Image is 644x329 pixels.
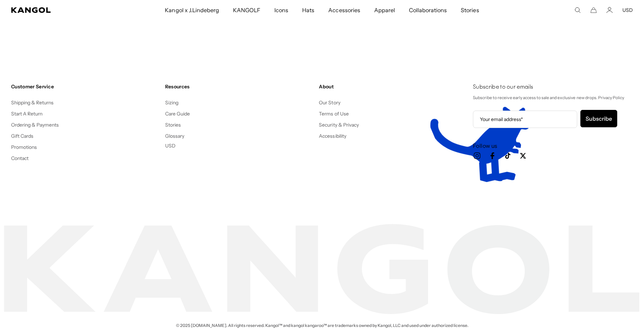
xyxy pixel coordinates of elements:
[319,83,467,90] h4: About
[165,83,314,90] h4: Resources
[11,122,59,128] a: Ordering & Payments
[11,144,37,150] a: Promotions
[319,122,359,128] a: Security & Privacy
[580,110,617,127] button: Subscribe
[165,111,190,117] a: Care Guide
[11,111,42,117] a: Start A Return
[165,122,181,128] a: Stories
[11,7,109,13] a: Kangol
[165,143,176,149] button: USD
[574,7,581,13] summary: Search here
[473,94,633,102] p: Subscribe to receive early access to sale and exclusive new drops. Privacy Policy
[11,133,33,139] a: Gift Cards
[319,111,348,117] a: Terms of Use
[319,133,346,139] a: Accessibility
[590,7,597,13] button: Cart
[165,99,178,106] a: Sizing
[473,142,633,150] h3: Follow us
[165,133,184,139] a: Glossary
[606,7,613,13] a: Account
[473,83,633,91] h4: Subscribe to our emails
[319,99,340,106] a: Our Story
[11,83,160,90] h4: Customer Service
[11,99,54,106] a: Shipping & Returns
[622,7,633,13] button: USD
[11,155,29,161] a: Contact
